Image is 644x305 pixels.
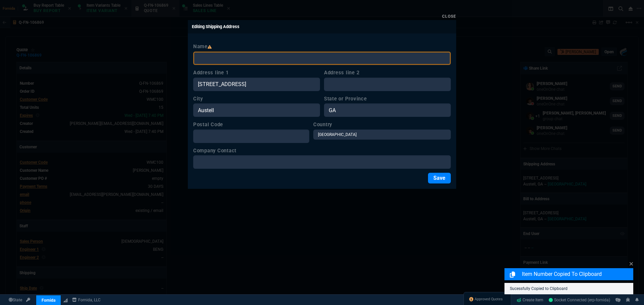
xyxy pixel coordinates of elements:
[193,121,309,128] label: Postal Code
[193,147,451,154] label: Company Contact
[428,173,451,183] button: Save
[193,69,320,76] label: Address line 1
[24,297,32,303] a: API TOKEN
[7,297,24,303] a: Global State
[475,297,503,302] span: Approved Quotes
[549,298,610,302] span: Socket Connected (erp-fornida)
[514,295,546,305] a: Create Item
[510,286,628,292] p: Sucessfully Copied to Clipboard
[313,121,451,128] label: Country
[193,43,451,50] label: Name
[193,95,320,102] label: City
[522,270,632,278] p: Item Number Copied to Clipboard
[70,297,103,303] a: msbcCompanyName
[324,95,451,102] label: State or Province
[549,297,610,303] a: vy5V3N6i45CDM2I3AAEd
[324,69,451,76] label: Address line 2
